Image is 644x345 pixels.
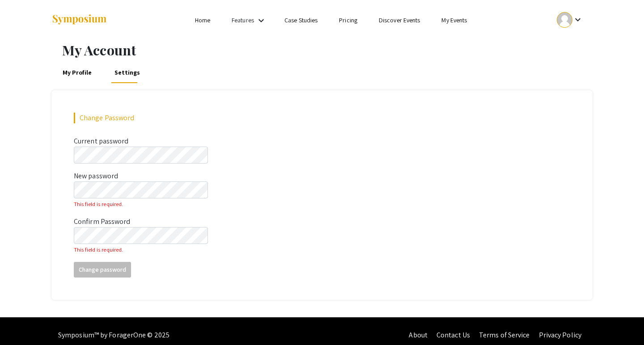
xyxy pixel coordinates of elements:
iframe: Chat [7,305,38,338]
label: Current password [74,136,129,147]
button: Change password [74,262,131,278]
a: Terms of Service [479,330,530,340]
a: Discover Events [379,16,420,24]
a: Features [232,16,254,24]
a: Pricing [339,16,357,24]
a: Privacy Policy [539,330,581,340]
a: My Events [441,16,467,24]
mat-icon: Expand account dropdown [572,14,583,25]
div: Change Password [74,113,570,123]
a: About [409,330,428,340]
small: This field is required. [74,246,123,253]
a: Settings [113,62,142,83]
label: Confirm Password [74,216,131,227]
img: Symposium by ForagerOne [51,14,107,26]
h1: My Account [62,42,593,58]
mat-icon: Expand Features list [256,15,267,26]
a: My Profile [61,62,93,83]
label: New password [74,171,118,181]
a: Case Studies [284,16,318,24]
small: This field is required. [74,200,123,208]
a: Home [195,16,210,24]
a: Contact Us [436,330,470,340]
button: Expand account dropdown [547,10,593,30]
